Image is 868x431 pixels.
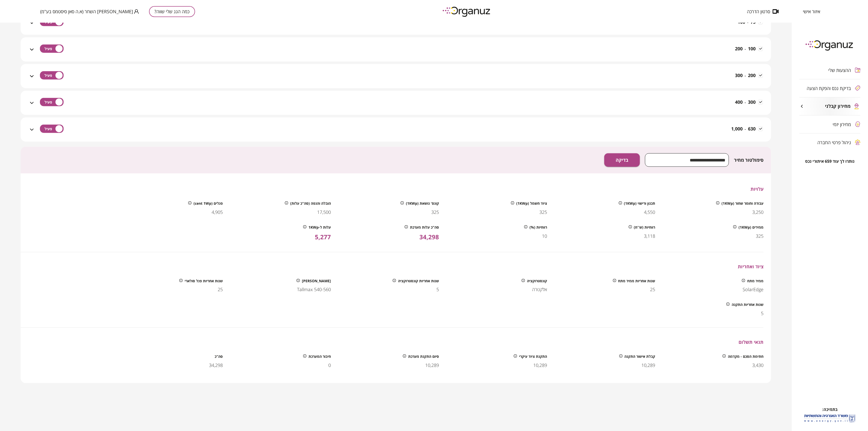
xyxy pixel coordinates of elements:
span: 25 [116,287,223,292]
span: חיבור המערכת [308,354,331,359]
span: עלויות [751,186,763,192]
span: 4,905 [116,210,223,215]
span: 10 [441,233,547,239]
span: 200 [735,46,743,52]
span: התקנת ציוד עיקרי [519,354,547,359]
span: - [745,47,746,51]
span: 10,289 [549,363,655,368]
span: 4,550 [549,210,655,215]
button: איזור אישי [795,9,828,14]
span: ממיר מתח [747,279,763,283]
div: 300-400 [28,91,763,115]
span: רווחיות (ש''ח) [634,225,655,229]
span: 400 [735,99,743,105]
span: 325 [657,233,763,239]
span: ניהול פרטי החברה [818,140,851,145]
span: ממירים (1KWp) [739,225,763,229]
span: - [745,100,746,105]
span: עלות ל-1KWp [308,225,331,229]
span: קונס' נושאת (1KWp) [406,201,439,205]
span: 100 [748,46,756,52]
span: חתימת הסכם - מקדמה [728,354,763,359]
button: סרטון הדרכה [739,9,786,14]
span: 325 [333,210,439,215]
span: קונסטרוקציה [527,279,547,283]
span: 25 [549,287,655,292]
span: שנות אחריות פנל סולארי [185,279,223,283]
span: 300 [735,72,743,78]
span: 10,289 [441,363,547,368]
span: 3,430 [657,363,763,368]
span: 5,277 [225,233,331,241]
span: סרטון הדרכה [747,9,770,14]
span: 34,298 [333,233,439,241]
div: 75-100 [28,11,763,35]
button: ניהול פרטי החברה [799,133,860,151]
span: 630 [748,126,756,132]
button: [PERSON_NAME] השחר (א.ה סאן סיסטמס בע"מ) [40,8,139,15]
span: הובלה והנפה (סה"כ עלות) [290,201,331,205]
span: ציוד חשמל (1KWp) [516,201,547,205]
span: סה"כ עלות מערכת [410,225,439,229]
span: - [745,127,746,131]
span: 1,000 [731,126,743,132]
img: logo [802,38,858,52]
span: 10,289 [333,363,439,368]
button: מחירון יזמי [799,115,860,133]
span: נותרו לך עוד 659 איתורי נכס [805,159,855,164]
span: פנלים (cent 1Wp) [194,201,223,205]
span: ההצעות שלי [829,68,851,73]
span: 0 [225,363,331,368]
span: 17,500 [225,210,331,215]
span: SolarEdge [657,287,763,292]
span: סה"כ [215,354,223,359]
span: בדיקה [616,157,628,163]
button: בדיקה [604,153,640,167]
span: סיום התקנת מערכת [408,354,439,359]
div: 100-200 [28,37,763,62]
span: 300 [748,99,756,105]
span: 5 [333,287,439,292]
span: סימולטור מחיר [734,157,763,163]
span: עבודה וחומר שחור (1KWp) [722,201,763,205]
span: קבלת אישור התקנה [625,354,655,359]
span: 34,298 [116,363,223,368]
span: Tallmax 540-560 [225,287,331,292]
img: לוגו משרד האנרגיה [803,412,857,424]
span: 3,250 [657,210,763,215]
div: 630-1,000 [28,117,763,142]
span: אלקטרה [441,287,547,292]
span: בדיקת נכס והפקת הצעה [807,86,851,91]
button: מחירון קבלני [799,97,860,115]
span: תנאי תשלום [739,339,763,345]
span: שנות אחריות ממיר מתח [618,279,655,283]
span: שנות אחריות קונסטרוקציה [398,279,439,283]
span: [PERSON_NAME] [302,279,331,283]
span: שנות אחריות התקנה [732,302,763,307]
span: איזור אישי [803,9,820,14]
button: ההצעות שלי [799,61,860,79]
span: 200 [748,72,756,78]
span: 325 [441,210,547,215]
span: מחירון יזמי [833,122,851,127]
button: כמה הגג שלי שווה? [149,6,195,17]
img: logo [439,5,495,19]
span: - [745,73,746,78]
span: 3,118 [549,233,655,239]
span: רווחיות (%) [529,225,547,229]
div: 200-300 [28,64,763,88]
span: בתמיכה: [822,407,837,412]
span: [PERSON_NAME] השחר (א.ה סאן סיסטמס בע"מ) [40,9,133,14]
button: בדיקת נכס והפקת הצעה [799,79,860,97]
span: תכנון ורישוי (1KWp) [624,201,655,205]
span: ציוד ואחריות [738,263,763,270]
span: 5 [657,311,763,316]
span: מחירון קבלני [825,103,851,109]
